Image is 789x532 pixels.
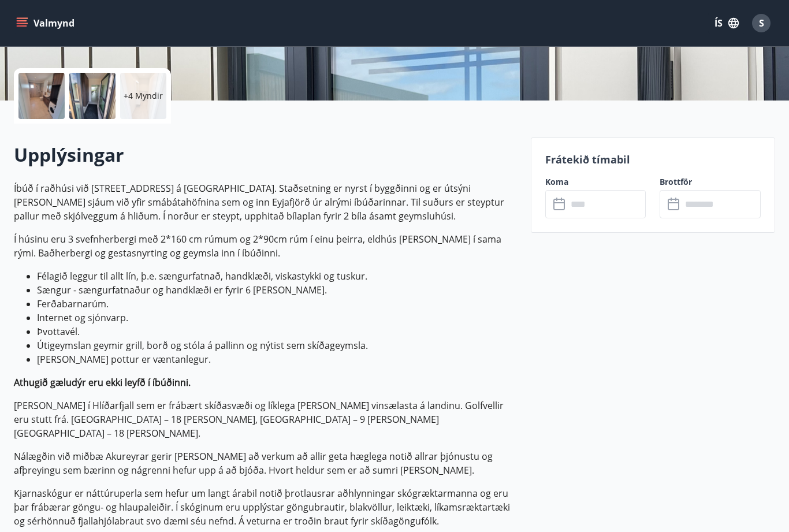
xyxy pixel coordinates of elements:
[14,142,517,168] h2: Upplýsingar
[14,399,517,440] p: [PERSON_NAME] í Hlíðarfjall sem er frábært skíðasvæði og líklega [PERSON_NAME] vinsælasta á landi...
[14,486,517,528] p: Kjarnaskógur er náttúruperla sem hefur um langt árabil notið þrotlausrar aðhlynningar skógræktarm...
[14,13,79,34] button: menu
[545,176,646,188] label: Koma
[37,352,517,366] li: [PERSON_NAME] pottur er væntanlegur.
[37,297,517,311] li: Ferðabarnarúm.
[37,269,517,283] li: Félagið leggur til allt lín, þ.e. sængurfatnað, handklæði, viskastykki og tuskur.
[759,17,764,29] span: S
[14,449,517,477] p: Nálægðin við miðbæ Akureyrar gerir [PERSON_NAME] að verkum að allir geta hæglega notið allrar þjó...
[660,176,761,188] label: Brottför
[14,181,517,223] p: Íbúð í raðhúsi við [STREET_ADDRESS] á [GEOGRAPHIC_DATA]. Staðsetning er nyrst í byggðinni og er ú...
[37,338,517,352] li: Útigeymslan geymir grill, borð og stóla á pallinn og nýtist sem skíðageymsla.
[37,325,517,338] li: Þvottavél.
[747,9,775,37] button: S
[14,232,517,260] p: Í húsinu eru 3 svefnherbergi með 2*160 cm rúmum og 2*90cm rúm í einu þeirra, eldhús [PERSON_NAME]...
[124,90,163,102] p: +4 Myndir
[37,311,517,325] li: Internet og sjónvarp.
[37,283,517,297] li: Sængur - sængurfatnaður og handklæði er fyrir 6 [PERSON_NAME].
[545,152,761,167] p: Frátekið tímabil
[708,13,745,34] button: ÍS
[14,376,191,389] strong: Athugið gæludýr eru ekki leyfð í íbúðinni.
